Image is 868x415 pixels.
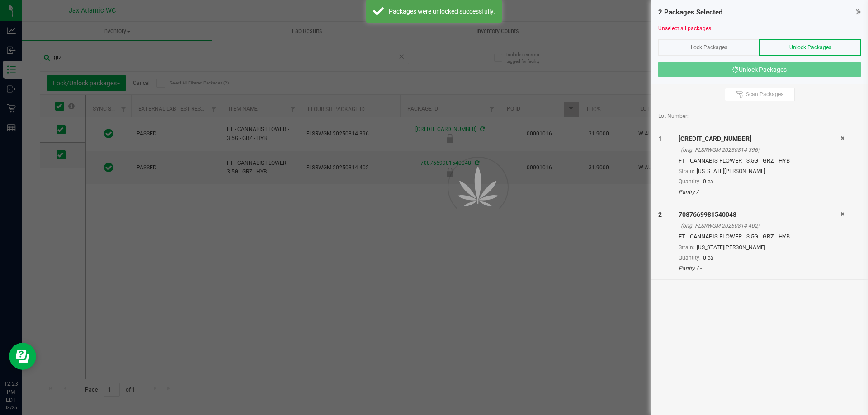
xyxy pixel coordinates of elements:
[679,178,701,185] span: Quantity:
[681,146,840,154] div: (orig. FLSRWGM-20250814-396)
[679,168,694,174] span: Strain:
[658,211,662,218] span: 2
[658,112,689,120] span: Lot Number:
[679,210,840,219] div: 7087669981540048
[746,91,783,98] span: Scan Packages
[789,44,831,51] span: Unlock Packages
[658,135,662,142] span: 1
[703,178,713,185] span: 0 ea
[691,44,727,51] span: Lock Packages
[679,255,701,261] span: Quantity:
[9,343,36,370] iframe: Resource center
[679,244,694,251] span: Strain:
[679,134,840,144] div: [CREDIT_CARD_NUMBER]
[658,25,711,32] a: Unselect all packages
[703,255,713,261] span: 0 ea
[679,156,840,165] div: FT - CANNABIS FLOWER - 3.5G - GRZ - HYB
[389,7,495,16] div: Packages were unlocked successfully.
[658,62,861,77] button: Unlock Packages
[679,232,840,241] div: FT - CANNABIS FLOWER - 3.5G - GRZ - HYB
[679,188,840,196] div: Pantry / -
[725,88,795,101] button: Scan Packages
[681,222,840,230] div: (orig. FLSRWGM-20250814-402)
[697,168,765,174] span: [US_STATE][PERSON_NAME]
[679,264,840,272] div: Pantry / -
[697,244,765,251] span: [US_STATE][PERSON_NAME]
